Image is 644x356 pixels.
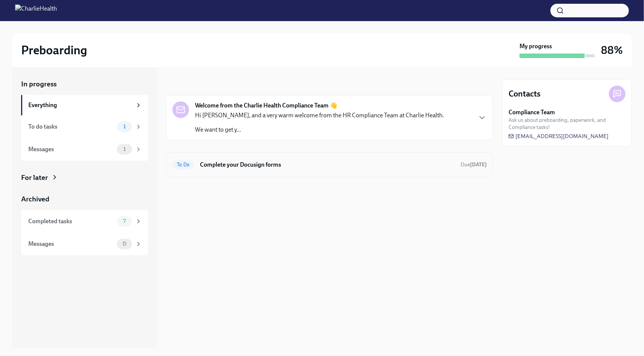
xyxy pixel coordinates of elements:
h2: Preboarding [21,43,87,58]
p: We want to get y... [195,126,444,134]
span: Due [461,161,487,168]
span: September 12th, 2025 20:44 [461,161,487,168]
a: Everything [21,95,148,115]
a: For later [21,173,148,183]
a: [EMAIL_ADDRESS][DOMAIN_NAME] [509,132,609,140]
h4: Contacts [509,88,541,100]
div: Everything [28,101,132,109]
span: 1 [119,146,130,152]
strong: [DATE] [470,161,487,168]
a: Completed tasks7 [21,210,148,233]
span: To Do [172,162,194,167]
div: Messages [28,145,114,153]
span: 0 [118,241,131,247]
div: Completed tasks [28,217,114,226]
div: Messages [28,240,114,248]
img: CharlieHealth [15,5,57,17]
strong: My progress [520,42,552,51]
span: 7 [118,218,130,224]
a: To do tasks1 [21,115,148,138]
a: Messages0 [21,233,148,255]
p: Hi [PERSON_NAME], and a very warm welcome from the HR Compliance Team at Charlie Health. [195,111,444,120]
div: To do tasks [28,123,114,131]
a: In progress [21,79,148,89]
span: Ask us about preboarding, paperwork, and Compliance tasks! [509,117,626,131]
span: 1 [119,124,130,129]
h3: 88% [601,43,623,57]
a: Archived [21,194,148,204]
strong: Compliance Team [509,108,555,117]
a: Messages1 [21,138,148,161]
div: In progress [166,79,201,89]
div: For later [21,173,48,183]
strong: Welcome from the Charlie Health Compliance Team 👋 [195,101,337,110]
h6: Complete your Docusign forms [200,161,455,169]
a: To DoComplete your Docusign formsDue[DATE] [172,159,487,171]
